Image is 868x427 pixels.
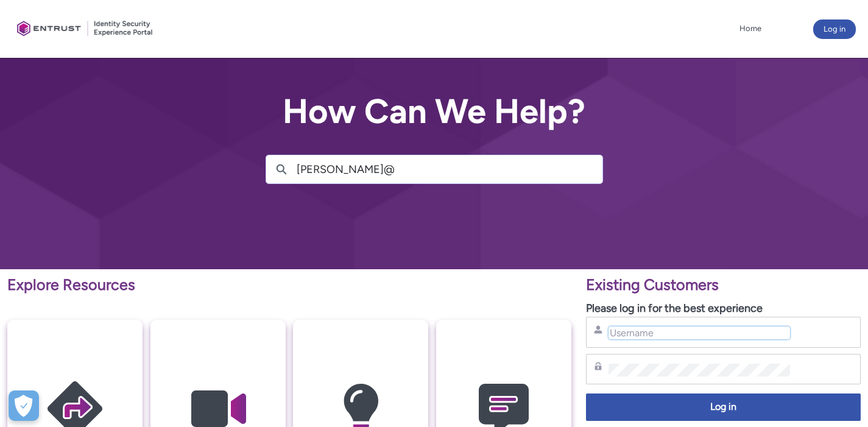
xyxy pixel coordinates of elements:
button: Log in [813,19,856,39]
input: Search for articles, cases, videos... [297,155,602,183]
p: Explore Resources [7,273,571,297]
h2: How Can We Help? [266,93,603,130]
p: Please log in for the best experience [586,300,861,317]
p: Existing Customers [586,273,861,297]
button: Log in [586,393,861,421]
input: Username [609,326,790,339]
button: Search [266,155,297,183]
a: Home [736,19,764,38]
div: Cookie Preferences [9,390,39,421]
span: Log in [594,400,853,414]
button: Open Preferences [9,390,39,421]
